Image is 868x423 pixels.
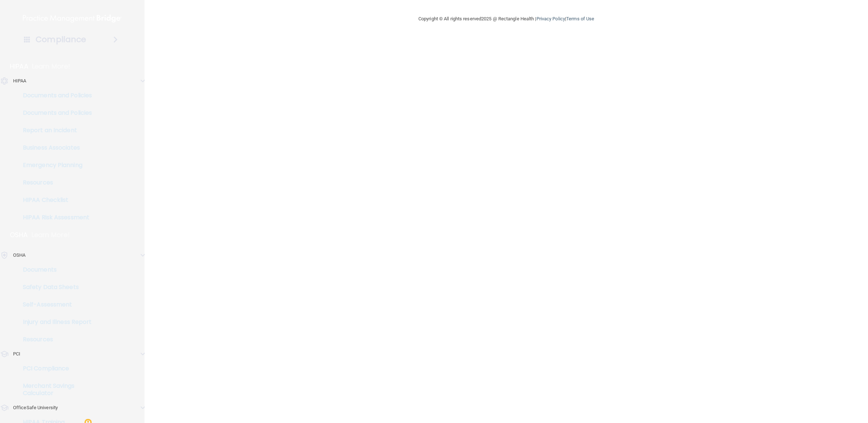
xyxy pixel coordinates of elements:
p: OSHA [13,251,25,260]
p: OfficeSafe University [13,403,58,412]
img: PMB logo [23,11,122,26]
p: Learn More! [32,231,70,239]
a: Privacy Policy [536,16,565,21]
p: Business Associates [5,144,104,151]
h4: Compliance [36,34,86,45]
p: PCI [13,350,20,358]
a: Terms of Use [566,16,594,21]
p: Injury and Illness Report [5,318,104,326]
p: Self-Assessment [5,301,104,308]
p: HIPAA [10,62,28,71]
p: Documents and Policies [5,92,104,99]
p: Resources [5,336,104,343]
p: Learn More! [32,62,70,71]
p: OSHA [10,231,28,239]
p: HIPAA Checklist [5,196,104,204]
p: Emergency Planning [5,162,104,169]
p: PCI Compliance [5,365,104,372]
p: Report an Incident [5,127,104,134]
p: Documents and Policies [5,109,104,117]
p: Merchant Savings Calculator [5,382,104,397]
p: Safety Data Sheets [5,284,104,291]
p: HIPAA [13,77,27,85]
p: Resources [5,179,104,186]
p: HIPAA Risk Assessment [5,214,104,221]
p: Documents [5,266,104,273]
div: Copyright © All rights reserved 2025 @ Rectangle Health | | [374,7,639,30]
